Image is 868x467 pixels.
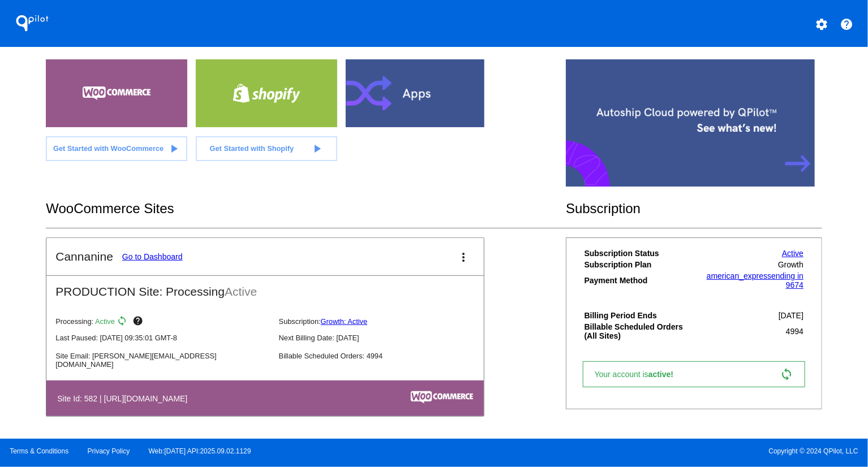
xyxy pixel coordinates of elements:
span: 4994 [786,327,803,336]
span: Copyright © 2024 QPilot, LLC [444,447,858,455]
span: Active [225,285,257,298]
span: american_express [707,271,771,280]
th: Billable Scheduled Orders (All Sites) [584,322,694,341]
p: Subscription: [279,317,493,326]
p: Processing: [55,315,269,329]
a: Web:[DATE] API:2025.09.02.1129 [149,447,251,455]
mat-icon: sync [117,315,130,329]
mat-icon: more_vert [457,250,470,264]
span: Get Started with Shopify [210,144,294,153]
a: american_expressending in 9674 [707,271,803,289]
th: Subscription Status [584,248,694,258]
span: Your account is [595,370,685,379]
p: Last Paused: [DATE] 09:35:01 GMT-8 [55,334,269,342]
p: Site Email: [PERSON_NAME][EMAIL_ADDRESS][DOMAIN_NAME] [55,352,269,369]
span: [DATE] [779,311,803,320]
h2: Subscription [566,201,822,217]
p: Billable Scheduled Orders: 4994 [279,352,493,360]
h2: WooCommerce Sites [46,201,566,217]
mat-icon: play_arrow [310,142,324,155]
th: Payment Method [584,271,694,290]
p: Next Billing Date: [DATE] [279,334,493,342]
th: Subscription Plan [584,260,694,270]
h2: Cannanine [55,250,113,263]
mat-icon: help [132,315,146,329]
mat-icon: settings [815,18,828,31]
span: Growth [778,260,803,269]
mat-icon: sync [780,367,793,381]
span: active! [648,370,679,379]
a: Get Started with WooCommerce [46,136,187,161]
a: Go to Dashboard [122,252,183,261]
mat-icon: play_arrow [167,142,181,155]
h4: Site Id: 582 | [URL][DOMAIN_NAME] [57,394,193,403]
span: Active [95,317,115,326]
th: Billing Period Ends [584,310,694,321]
h1: QPilot [10,12,55,34]
img: c53aa0e5-ae75-48aa-9bee-956650975ee5 [411,391,473,404]
a: Get Started with Shopify [196,136,337,161]
a: Growth: Active [321,317,368,326]
span: Get Started with WooCommerce [53,144,164,153]
a: Your account isactive! sync [583,361,805,387]
a: Active [782,249,803,258]
mat-icon: help [840,18,854,31]
h2: PRODUCTION Site: Processing [46,276,484,299]
a: Terms & Conditions [10,447,68,455]
a: Privacy Policy [88,447,130,455]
